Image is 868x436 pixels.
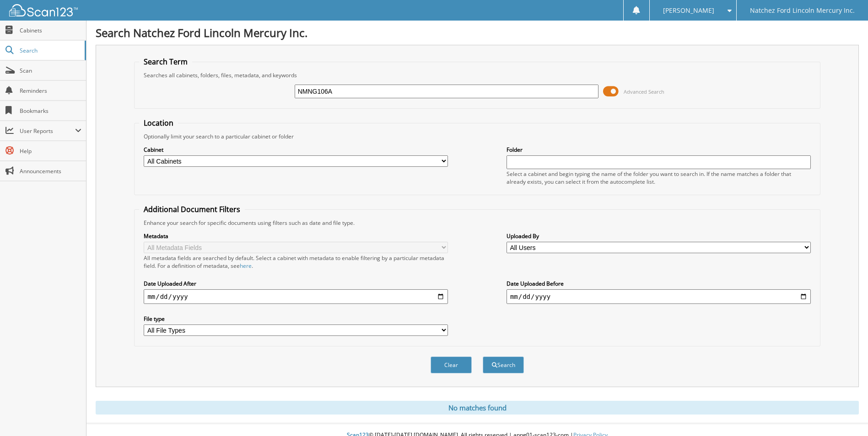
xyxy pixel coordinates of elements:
span: Scan [20,67,81,74]
span: [PERSON_NAME] [663,8,714,13]
span: Help [20,147,81,155]
span: User Reports [20,127,75,135]
div: Optionally limit your search to a particular cabinet or folder [139,133,815,140]
button: Clear [431,356,472,373]
label: Date Uploaded Before [507,280,811,287]
label: Folder [507,146,811,154]
h1: Search Natchez Ford Lincoln Mercury Inc. [96,25,859,40]
div: Select a cabinet and begin typing the name of the folder you want to search in. If the name match... [507,170,811,186]
label: Date Uploaded After [144,280,448,287]
a: here [240,262,252,270]
img: scan123-logo-white.svg [9,4,78,16]
input: start [144,289,448,304]
div: No matches found [96,401,859,415]
div: Enhance your search for specific documents using filters such as date and file type. [139,219,815,227]
span: Search [20,47,80,54]
input: end [507,289,811,304]
span: Natchez Ford Lincoln Mercury Inc. [750,8,855,13]
label: File type [144,315,448,323]
div: Searches all cabinets, folders, files, metadata, and keywords [139,71,815,79]
label: Metadata [144,232,448,240]
legend: Location [139,118,178,128]
legend: Additional Document Filters [139,204,245,214]
legend: Search Term [139,57,192,67]
span: Cabinets [20,27,81,34]
label: Cabinet [144,146,448,154]
div: All metadata fields are searched by default. Select a cabinet with metadata to enable filtering b... [144,254,448,270]
span: Bookmarks [20,107,81,115]
button: Search [483,356,524,373]
span: Advanced Search [624,88,664,95]
span: Reminders [20,87,81,95]
span: Announcements [20,167,81,175]
label: Uploaded By [507,232,811,240]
